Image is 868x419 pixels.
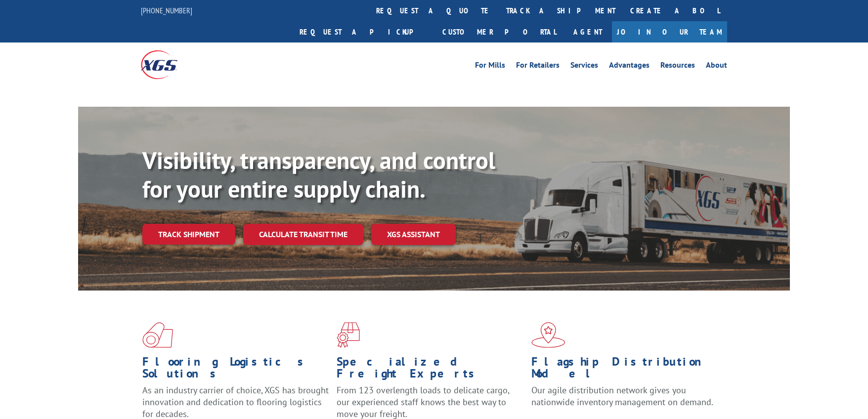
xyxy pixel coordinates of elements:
[531,322,565,348] img: xgs-icon-flagship-distribution-model-red
[337,322,360,348] img: xgs-icon-focused-on-flooring-red
[142,322,173,348] img: xgs-icon-total-supply-chain-intelligence-red
[564,21,612,42] a: Agent
[570,61,598,72] a: Services
[371,224,456,245] a: XGS ASSISTANT
[142,145,495,204] b: Visibility, transparency, and control for your entire supply chain.
[292,21,435,42] a: Request a pickup
[516,61,560,72] a: For Retailers
[141,5,192,15] a: [PHONE_NUMBER]
[609,61,650,72] a: Advantages
[531,356,718,384] h1: Flagship Distribution Model
[142,224,235,245] a: Track shipment
[243,224,363,245] a: Calculate transit time
[475,61,505,72] a: For Mills
[660,61,695,72] a: Resources
[706,61,727,72] a: About
[531,384,713,408] span: Our agile distribution network gives you nationwide inventory management on demand.
[612,21,727,42] a: Join Our Team
[337,356,523,384] h1: Specialized Freight Experts
[142,356,329,384] h1: Flooring Logistics Solutions
[435,21,564,42] a: Customer Portal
